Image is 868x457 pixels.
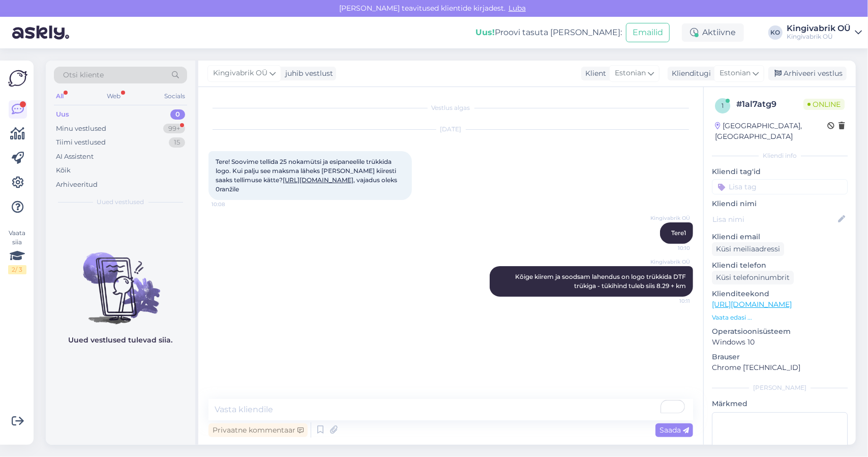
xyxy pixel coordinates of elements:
[216,158,399,193] span: Tere! Soovime tellida 25 nokamütsi ja esipaneelile trükkida logo. Kui palju see maksma läheks [PE...
[787,24,851,33] div: Kingivabrik OÜ
[162,90,187,103] div: Socials
[712,337,848,348] p: Windows 10
[768,25,783,40] div: KO
[212,201,250,208] span: 10:08
[283,176,353,184] a: [URL][DOMAIN_NAME]
[169,137,185,148] div: 15
[208,125,693,134] div: [DATE]
[712,242,784,256] div: Küsi meiliaadressi
[281,68,333,79] div: juhib vestlust
[213,68,267,79] span: Kingivabrik OÜ
[56,109,69,120] div: Uus
[105,90,123,103] div: Web
[715,121,827,142] div: [GEOGRAPHIC_DATA], [GEOGRAPHIC_DATA]
[8,265,26,274] div: 2 / 3
[768,67,847,80] div: Arhiveeri vestlus
[712,151,848,160] div: Kliendi info
[626,23,670,42] button: Emailid
[515,273,687,290] span: Kõige kiirem ja soodsam lahendus on logo trükkida DTF trükiga - tükihind tuleb siis 8.29 + km
[652,297,690,305] span: 10:11
[650,214,690,222] span: Kingivabrik OÜ
[712,383,848,392] div: [PERSON_NAME]
[56,165,71,176] div: Kõik
[712,326,848,337] p: Operatsioonisüsteem
[712,300,792,309] a: [URL][DOMAIN_NAME]
[208,423,308,437] div: Privaatne kommentaar
[505,4,529,13] span: Luba
[682,23,744,42] div: Aktiivne
[54,90,66,103] div: All
[671,229,686,237] span: Tere1
[660,425,689,435] span: Saada
[170,109,185,120] div: 0
[581,68,606,79] div: Klient
[712,398,848,409] p: Märkmed
[163,124,185,134] div: 99+
[46,234,195,326] img: No chats
[652,244,690,252] span: 10:10
[787,33,851,41] div: Kingivabrik OÜ
[56,152,94,162] div: AI Assistent
[712,214,836,225] input: Lisa nimi
[668,68,711,79] div: Klienditugi
[97,197,144,207] span: Uued vestlused
[803,99,845,110] span: Online
[8,69,27,88] img: Askly Logo
[63,70,104,80] span: Otsi kliente
[475,27,495,37] b: Uus!
[712,260,848,271] p: Kliendi telefon
[722,102,724,109] span: 1
[787,24,862,41] a: Kingivabrik OÜKingivabrik OÜ
[712,289,848,299] p: Klienditeekond
[736,98,803,110] div: # 1al7atg9
[712,166,848,177] p: Kliendi tag'id
[712,198,848,209] p: Kliendi nimi
[208,399,693,420] textarea: To enrich screen reader interactions, please activate Accessibility in Grammarly extension settings
[712,232,848,242] p: Kliendi email
[56,124,106,134] div: Minu vestlused
[720,68,751,79] span: Estonian
[712,271,794,284] div: Küsi telefoninumbrit
[56,180,98,190] div: Arhiveeritud
[475,26,622,39] div: Proovi tasuta [PERSON_NAME]:
[615,68,646,79] span: Estonian
[712,362,848,373] p: Chrome [TECHNICAL_ID]
[69,335,173,346] p: Uued vestlused tulevad siia.
[712,313,848,322] p: Vaata edasi ...
[56,137,106,148] div: Tiimi vestlused
[208,103,693,112] div: Vestlus algas
[8,228,26,274] div: Vaata siia
[650,258,690,266] span: Kingivabrik OÜ
[712,179,848,194] input: Lisa tag
[712,352,848,362] p: Brauser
